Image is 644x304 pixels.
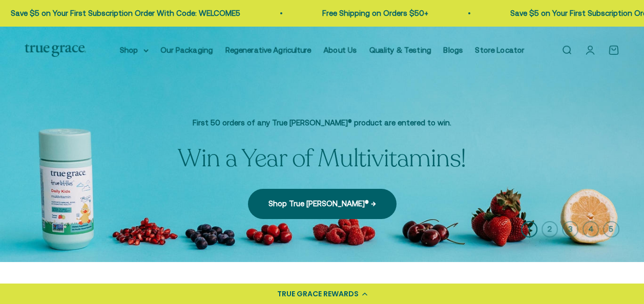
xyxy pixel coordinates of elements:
[178,117,466,129] p: First 50 orders of any True [PERSON_NAME]® product are entered to win.
[321,9,427,17] a: Free Shipping on Orders $50+
[324,46,357,54] a: About Us
[225,46,311,54] a: Regenerative Agriculture
[444,46,463,54] a: Blogs
[248,189,397,219] a: Shop True [PERSON_NAME]® →
[178,142,466,175] split-lines: Win a Year of Multivitamins!
[120,44,149,56] summary: Shop
[369,46,431,54] a: Quality & Testing
[562,221,578,237] button: 3
[475,46,525,54] a: Store Locator
[161,46,213,54] a: Our Packaging
[10,7,239,19] p: Save $5 on Your First Subscription Order With Code: WELCOME5
[603,221,619,237] button: 5
[583,221,599,237] button: 4
[542,221,558,237] button: 2
[521,221,537,237] button: 1
[277,289,359,299] div: TRUE GRACE REWARDS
